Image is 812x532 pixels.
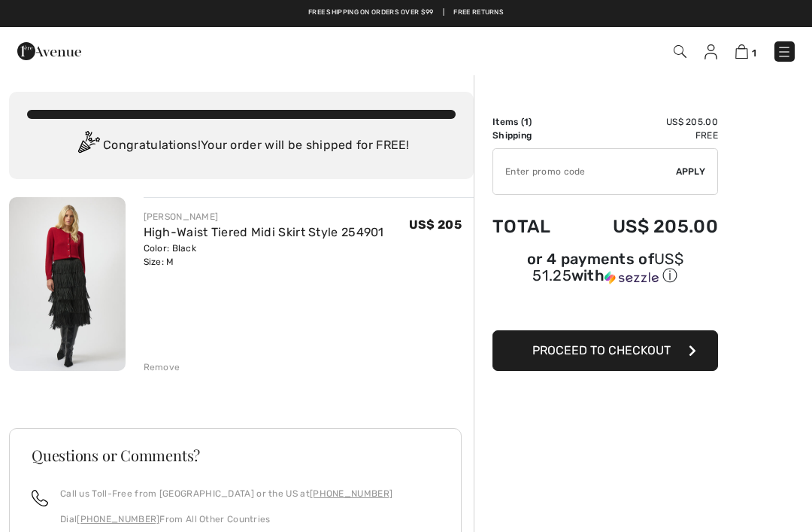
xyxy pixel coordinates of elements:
[492,129,573,142] td: Shipping
[493,149,676,194] input: Promo code
[777,44,792,59] img: Menu
[453,8,504,18] a: Free Returns
[73,131,103,161] img: Congratulation2.svg
[676,165,706,178] span: Apply
[144,242,384,269] div: Color: Black Size: M
[532,343,671,357] span: Proceed to Checkout
[60,487,392,500] p: Call us Toll-Free from [GEOGRAPHIC_DATA] or the US at
[27,131,456,161] div: Congratulations! Your order will be shipped for FREE!
[532,250,683,284] span: US$ 51.25
[409,217,462,232] span: US$ 205
[752,47,756,59] span: 1
[604,271,659,284] img: Sezzle
[144,210,384,223] div: [PERSON_NAME]
[735,42,756,60] a: 1
[77,514,159,524] a: [PHONE_NUMBER]
[144,360,180,374] div: Remove
[492,252,718,291] div: or 4 payments ofUS$ 51.25withSezzle Click to learn more about Sezzle
[492,201,573,252] td: Total
[308,8,434,18] a: Free shipping on orders over $99
[9,197,126,371] img: High-Waist Tiered Midi Skirt Style 254901
[492,115,573,129] td: Items ( )
[492,252,718,286] div: or 4 payments of with
[17,36,81,66] img: 1ère Avenue
[60,512,392,526] p: Dial From All Other Countries
[492,291,718,325] iframe: PayPal-paypal
[704,44,717,59] img: My Info
[573,201,718,252] td: US$ 205.00
[674,45,686,58] img: Search
[573,115,718,129] td: US$ 205.00
[573,129,718,142] td: Free
[144,225,384,239] a: High-Waist Tiered Midi Skirt Style 254901
[492,330,718,371] button: Proceed to Checkout
[32,490,48,506] img: call
[735,44,748,59] img: Shopping Bag
[524,117,529,127] span: 1
[443,8,444,18] span: |
[32,448,439,463] h3: Questions or Comments?
[17,43,81,57] a: 1ère Avenue
[310,488,392,499] a: [PHONE_NUMBER]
